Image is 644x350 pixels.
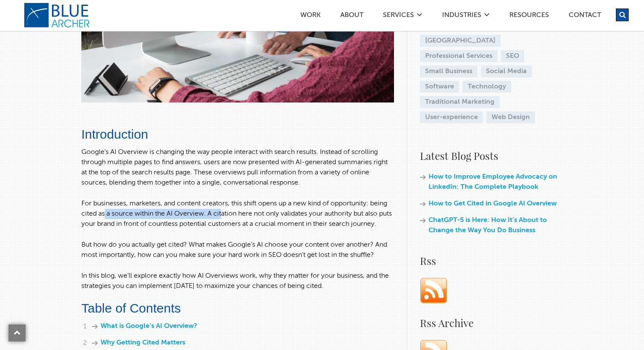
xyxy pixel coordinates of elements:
a: Resources [509,12,549,21]
a: Social Media [481,65,532,77]
a: Technology [463,81,511,93]
p: In this blog, we’ll explore exactly how AI Overviews work, why they matter for your business, and... [81,271,394,291]
a: How to Get Cited in Google AI Overview [428,200,557,207]
a: User-experience [420,111,483,123]
a: [GEOGRAPHIC_DATA] [420,35,500,47]
a: Contact [568,12,601,21]
a: What is Google’s AI Overview? [101,323,197,330]
h2: Table of Contents [81,302,394,315]
a: Software [420,81,459,93]
h2: Introduction [81,128,394,141]
a: Industries [442,12,482,21]
a: Why Getting Cited Matters [101,339,185,346]
a: Work [300,12,321,21]
a: ABOUT [340,12,364,21]
a: How to Improve Employee Advocacy on LinkedIn: The Complete Playbook [428,174,557,191]
h4: Rss Archive [420,315,566,330]
a: Web Design [486,111,535,123]
a: ChatGPT-5 is Here: How It’s About to Change the Way You Do Business [428,217,547,234]
a: Traditional Marketing [420,96,500,108]
a: Small Business [420,65,477,77]
h4: Latest Blog Posts [420,148,566,163]
p: Google’s AI Overview is changing the way people interact with search results. Instead of scrollin... [81,147,394,188]
p: But how do you actually get cited? What makes Google’s AI choose your content over another? And m... [81,240,394,260]
a: Professional Services [420,50,497,62]
img: rss.png [420,277,447,304]
a: SERVICES [382,12,414,21]
a: logo [24,3,92,28]
h4: Rss [420,253,566,268]
p: For businesses, marketers, and content creators, this shift opens up a new kind of opportunity: b... [81,199,394,229]
a: SEO [501,50,524,62]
